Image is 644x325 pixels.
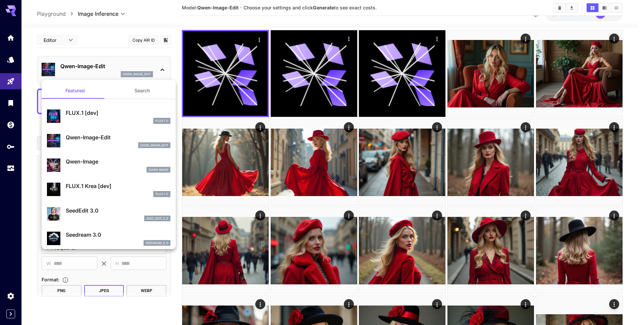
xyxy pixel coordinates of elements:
[146,241,168,245] p: seedream_3_0
[47,106,170,127] div: FLUX.1 [dev]FLUX.1 D
[47,228,170,248] div: Seedream 3.0seedream_3_0
[66,157,170,166] p: Qwen-Image
[109,83,176,99] button: Search
[66,133,170,141] p: Qwen-Image-Edit
[47,204,170,224] div: SeedEdit 3.0seed_edit_3_0
[155,119,168,123] p: FLUX.1 D
[66,231,170,239] p: Seedream 3.0
[47,155,170,175] div: Qwen-ImageQwen Image
[42,83,109,99] button: Featured
[66,206,170,215] p: SeedEdit 3.0
[47,131,170,151] div: Qwen-Image-Editqwen_image_edit
[149,168,168,172] p: Qwen Image
[146,216,168,221] p: seed_edit_3_0
[66,182,170,190] p: FLUX.1 Krea [dev]
[47,179,170,200] div: FLUX.1 Krea [dev]FLUX.1 D
[155,192,168,196] p: FLUX.1 D
[66,109,170,117] p: FLUX.1 [dev]
[140,143,168,148] p: qwen_image_edit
